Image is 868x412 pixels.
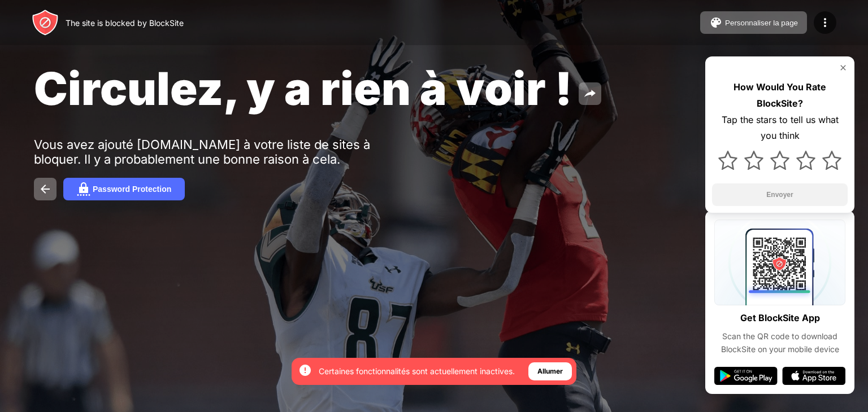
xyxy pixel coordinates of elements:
img: google-play.svg [714,367,778,385]
button: Envoyer [712,183,848,206]
div: Tap the stars to tell us what you think [712,112,848,144]
img: star.svg [744,151,763,170]
img: app-store.svg [782,367,845,385]
img: back.svg [38,182,52,196]
img: star.svg [718,151,737,170]
img: header-logo.svg [32,9,59,36]
img: qrcode.svg [714,220,845,305]
div: Scan the QR code to download BlockSite on your mobile device [714,330,845,356]
div: Password Protection [93,185,171,194]
img: password.svg [77,182,90,196]
img: star.svg [796,151,815,170]
div: Allumer [537,366,563,377]
div: Personnaliser la page [725,19,798,27]
div: Certaines fonctionnalités sont actuellement inactives. [319,366,515,377]
img: star.svg [822,151,841,170]
div: The site is blocked by BlockSite [66,18,184,28]
img: error-circle-white.svg [298,363,312,377]
img: star.svg [770,151,789,170]
button: Personnaliser la page [700,11,807,34]
img: share.svg [583,87,597,100]
div: How Would You Rate BlockSite? [712,79,848,112]
img: pallet.svg [709,16,723,29]
img: menu-icon.svg [818,16,832,29]
div: Get BlockSite App [740,310,820,326]
button: Password Protection [63,178,185,200]
div: Vous avez ajouté [DOMAIN_NAME] à votre liste de sites à bloquer. Il y a probablement une bonne ra... [34,137,383,166]
img: rate-us-close.svg [839,63,848,72]
span: Circulez, y a rien à voir ! [34,61,572,116]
